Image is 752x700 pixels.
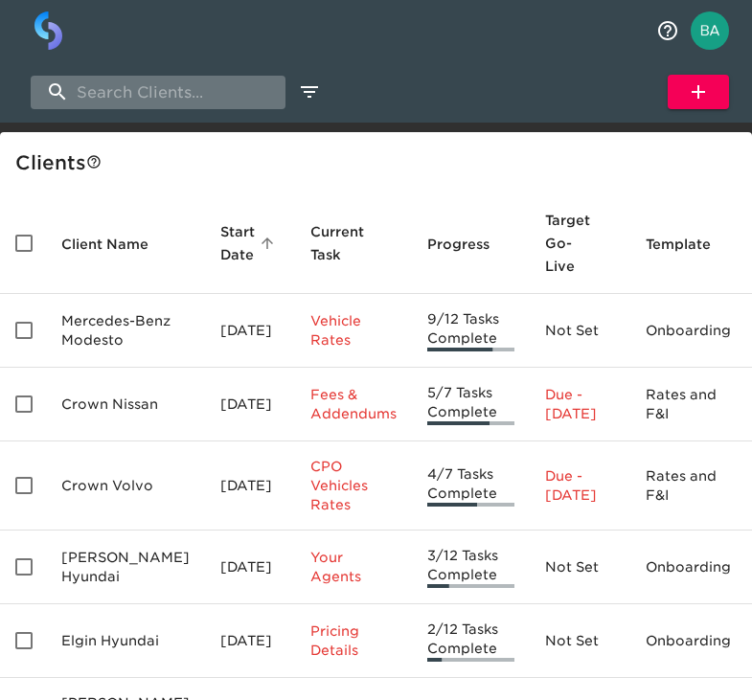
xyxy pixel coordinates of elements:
p: Due - [DATE] [545,466,615,505]
span: Calculated based on the start date and the duration of all Tasks contained in this Hub. [545,209,590,278]
td: Not Set [530,294,630,368]
td: Elgin Hyundai [46,604,205,678]
td: [DATE] [205,294,295,368]
p: Vehicle Rates [310,311,397,350]
td: [PERSON_NAME] Hyundai [46,531,205,604]
td: [DATE] [205,368,295,441]
p: Fees & Addendums [310,385,397,423]
td: Not Set [530,531,630,604]
td: 9/12 Tasks Complete [412,294,530,368]
div: Client s [15,147,744,178]
p: Pricing Details [310,621,397,660]
span: Start Date [220,220,280,266]
span: This is the next Task in this Hub that should be completed [310,220,372,266]
td: [DATE] [205,604,295,678]
span: Target Go-Live [545,209,615,278]
p: CPO Vehicles Rates [310,457,397,514]
td: [DATE] [205,531,295,604]
span: Progress [427,233,514,256]
td: 5/7 Tasks Complete [412,368,530,441]
p: Your Agents [310,548,397,586]
td: Onboarding [630,531,751,604]
td: Rates and F&I [630,368,751,441]
td: Mercedes-Benz Modesto [46,294,205,368]
p: Due - [DATE] [545,385,615,423]
td: 2/12 Tasks Complete [412,604,530,678]
td: Onboarding [630,604,751,678]
button: notifications [645,8,691,54]
input: search [31,76,285,109]
span: Current Task [310,220,397,266]
td: Not Set [530,604,630,678]
span: Template [646,233,736,256]
td: [DATE] [205,441,295,531]
td: Rates and F&I [630,441,751,531]
td: Onboarding [630,294,751,368]
td: 3/12 Tasks Complete [412,531,530,604]
td: Crown Nissan [46,368,205,441]
svg: This is a list of all of your clients and clients shared with you [86,154,102,169]
td: 4/7 Tasks Complete [412,441,530,531]
td: Crown Volvo [46,441,205,531]
button: edit [293,76,326,108]
span: Client Name [61,233,173,256]
img: Profile [691,11,729,50]
img: logo [34,11,62,50]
